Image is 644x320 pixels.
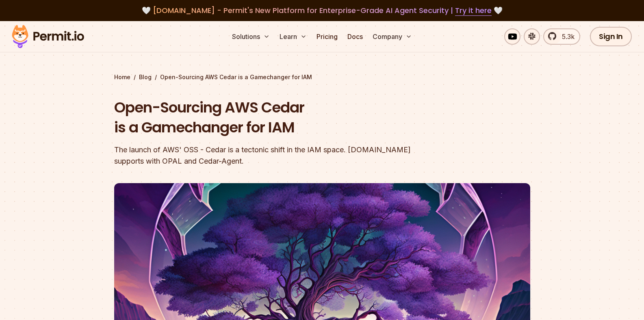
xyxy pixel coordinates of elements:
[590,27,632,46] a: Sign In
[153,5,492,15] span: [DOMAIN_NAME] - Permit's New Platform for Enterprise-Grade AI Agent Security |
[139,73,152,81] a: Blog
[344,28,366,45] a: Docs
[455,5,492,16] a: Try it here
[114,144,426,167] div: The launch of AWS' OSS - Cedar is a tectonic shift in the IAM space. [DOMAIN_NAME] supports with ...
[8,23,88,50] img: Permit logo
[543,28,580,45] a: 5.3k
[557,32,575,41] span: 5.3k
[369,28,415,45] button: Company
[276,28,310,45] button: Learn
[114,73,130,81] a: Home
[313,28,341,45] a: Pricing
[114,73,530,81] div: / /
[229,28,273,45] button: Solutions
[114,97,426,138] h1: Open-Sourcing AWS Cedar is a Gamechanger for IAM
[20,5,624,16] div: 🤍 🤍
